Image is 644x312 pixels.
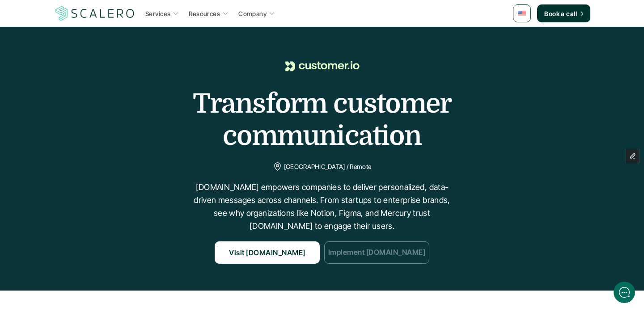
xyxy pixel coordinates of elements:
button: Edit Framer Content [626,149,640,163]
img: Scalero company logotype [54,5,136,22]
p: Resources [189,9,220,18]
p: [DOMAIN_NAME] empowers companies to deliver personalized, data-driven messages across channels. F... [188,181,456,232]
tspan: GIF [142,248,149,253]
p: Company [238,9,267,18]
a: Visit [DOMAIN_NAME] [215,241,320,264]
p: Book a call [544,9,577,18]
p: Visit [DOMAIN_NAME] [229,247,305,259]
h1: Transform customer communication [98,88,546,152]
p: Services [145,9,170,18]
a: Scalero company logotype [54,5,136,21]
g: /> [140,246,152,254]
a: Implement [DOMAIN_NAME] [324,241,429,264]
div: Scalero [34,6,64,16]
div: ScaleroBack [DATE] [27,6,168,23]
span: We run on Gist [75,228,113,234]
button: />GIF [136,238,155,263]
div: Back [DATE] [34,17,64,23]
p: [GEOGRAPHIC_DATA] / Remote [284,161,371,172]
iframe: gist-messenger-bubble-iframe [614,282,635,303]
a: Book a call [537,4,590,22]
p: Implement [DOMAIN_NAME] [328,247,425,259]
